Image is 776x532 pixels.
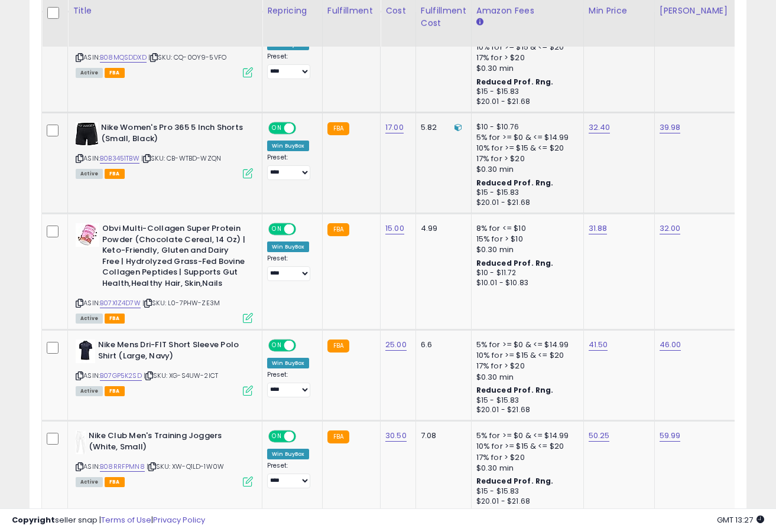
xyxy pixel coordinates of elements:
div: $20.01 - $21.68 [476,198,574,208]
div: $20.01 - $21.68 [476,97,574,107]
a: 31.88 [589,223,608,234]
a: 39.98 [660,122,681,133]
div: 15% for > $10 [476,234,574,244]
b: Nike Women's Pro 365 5 Inch Shorts (Small, Black) [101,122,245,147]
div: 6.6 [421,340,462,350]
div: $20.01 - $21.68 [476,497,574,507]
div: seller snap | | [12,515,205,526]
div: 10% for >= $15 & <= $20 [476,42,574,53]
div: Repricing [267,5,317,17]
a: 15.00 [385,223,404,234]
div: $10 - $10.76 [476,122,574,132]
a: 32.00 [660,223,681,234]
span: OFF [294,123,313,133]
small: FBA [327,223,349,236]
span: | SKU: CQ-0OY9-5VFO [148,53,226,62]
div: 4.99 [421,223,462,234]
b: Reduced Prof. Rng. [476,178,554,188]
div: Fulfillment [327,5,375,17]
div: $0.30 min [476,244,574,255]
a: 32.40 [589,122,611,133]
small: FBA [327,430,349,443]
b: Obvi Multi-Collagen Super Protein Powder (Chocolate Cereal, 14 Oz) | Keto-Friendly, Gluten and Da... [102,223,246,292]
a: 59.99 [660,430,681,442]
b: Nike Mens Dri-FIT Short Sleeve Polo Shirt (Large, Navy) [98,340,242,364]
img: 41PD-XhN86L._SL40_.jpg [76,223,99,247]
div: Preset: [267,462,313,488]
div: Min Price [589,5,650,17]
div: Win BuyBox [267,358,309,368]
span: FBA [105,68,125,78]
div: $15 - $15.83 [476,188,574,198]
div: $15 - $15.83 [476,396,574,406]
span: | SKU: L0-7PHW-ZE3M [142,298,220,308]
div: $0.30 min [476,372,574,383]
span: | SKU: XG-S4UW-2ICT [144,371,218,380]
div: $10 - $11.72 [476,268,574,278]
b: Nike Club Men's Training Joggers (White, Small) [89,430,232,455]
div: Win BuyBox [267,449,309,459]
span: FBA [105,314,125,324]
div: 10% for >= $15 & <= $20 [476,143,574,154]
span: FBA [105,169,125,179]
a: Privacy Policy [153,514,205,526]
a: 30.50 [385,430,407,442]
a: 41.50 [589,339,608,351]
div: [PERSON_NAME] [660,5,730,17]
div: Preset: [267,371,313,397]
div: ASIN: [76,340,253,394]
span: All listings currently available for purchase on Amazon [76,314,103,324]
span: ON [270,123,284,133]
div: $15 - $15.83 [476,487,574,497]
span: OFF [294,224,313,234]
small: FBA [327,340,349,353]
div: 5.82 [421,122,462,133]
img: 31Kqf5R2wvL._SL40_.jpg [76,122,98,146]
div: 5% for >= $0 & <= $14.99 [476,340,574,350]
div: $10.01 - $10.83 [476,278,574,288]
b: Reduced Prof. Rng. [476,385,554,395]
span: All listings currently available for purchase on Amazon [76,386,103,396]
span: | SKU: CB-WTBD-WZQN [141,154,221,163]
div: 10% for >= $15 & <= $20 [476,350,574,361]
div: $0.30 min [476,164,574,175]
a: 50.25 [589,430,610,442]
span: ON [270,341,284,351]
span: ON [270,224,284,234]
div: 5% for >= $0 & <= $14.99 [476,430,574,441]
div: Title [73,5,257,17]
div: $0.30 min [476,63,574,74]
div: Amazon Fees [476,5,579,17]
div: 8% for <= $10 [476,223,574,234]
small: Amazon Fees. [476,17,483,28]
div: Preset: [267,53,313,79]
span: 2025-10-14 13:27 GMT [717,514,764,526]
div: 10% for >= $15 & <= $20 [476,441,574,452]
span: All listings currently available for purchase on Amazon [76,477,103,487]
span: FBA [105,477,125,487]
a: B08MQSDDXD [100,53,147,63]
div: ASIN: [76,430,253,485]
img: 31q4LfkdFUL._SL40_.jpg [76,340,95,363]
div: 5% for >= $0 & <= $14.99 [476,132,574,143]
div: 17% for > $20 [476,53,574,63]
div: Fulfillment Cost [421,5,466,30]
div: ASIN: [76,122,253,177]
div: ASIN: [76,21,253,76]
span: ON [270,432,284,442]
div: 17% for > $20 [476,154,574,164]
img: 11aG2A70BuL._SL40_.jpg [76,430,86,454]
span: FBA [105,386,125,396]
div: Win BuyBox [267,141,309,151]
b: Reduced Prof. Rng. [476,476,554,486]
div: 7.08 [421,430,462,441]
a: B07GP5K2SD [100,371,142,381]
a: B0B3451TBW [100,154,139,164]
span: OFF [294,432,313,442]
a: B07X1Z4D7W [100,298,141,308]
span: All listings currently available for purchase on Amazon [76,68,103,78]
b: Reduced Prof. Rng. [476,258,554,268]
span: All listings currently available for purchase on Amazon [76,169,103,179]
a: 17.00 [385,122,404,133]
div: Preset: [267,254,313,281]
